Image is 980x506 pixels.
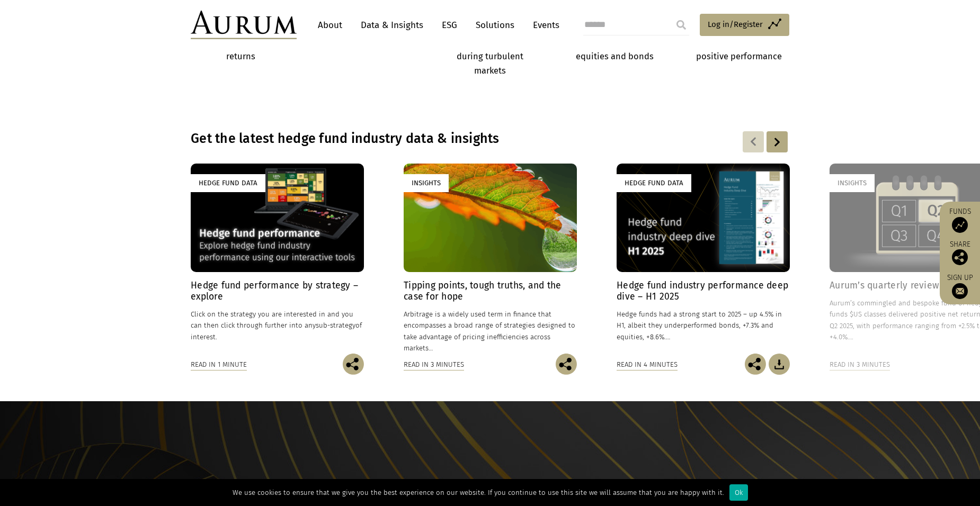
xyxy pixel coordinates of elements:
a: Funds [945,207,975,233]
a: Insights Tipping points, tough truths, and the case for hope Arbitrage is a widely used term in f... [404,164,577,353]
div: Insights [830,174,875,192]
div: Ok [729,484,748,501]
input: Submit [671,14,692,35]
img: Share this post [952,249,968,265]
a: ESG [436,15,462,35]
p: Arbitrage is a widely used term in finance that encompasses a broad range of strategies designed ... [404,309,577,354]
p: Click on the strategy you are interested in and you can then click through further into any of in... [191,309,364,342]
span: sub-strategy [316,321,355,329]
div: Read in 1 minute [191,359,247,371]
a: Hedge Fund Data Hedge fund industry performance deep dive – H1 2025 Hedge funds had a strong star... [617,164,790,353]
a: Events [528,15,559,35]
strong: Capital protection during turbulent markets [453,38,526,76]
a: About [313,15,348,35]
a: Sign up [945,273,975,299]
h4: Tipping points, tough truths, and the case for hope [404,280,577,302]
div: Share [945,241,975,265]
img: Share this post [556,354,577,375]
div: Read in 4 minutes [617,359,678,371]
div: Hedge Fund Data [617,174,691,192]
div: Insights [404,174,449,192]
img: Download Article [769,354,790,375]
img: Share this post [343,354,364,375]
h3: Get the latest hedge fund industry data & insights [191,131,653,147]
img: Share this post [745,354,766,375]
img: Access Funds [952,217,968,233]
img: Aurum [191,11,297,39]
a: Solutions [470,15,520,35]
h4: Hedge fund industry performance deep dive – H1 2025 [617,280,790,302]
a: Hedge Fund Data Hedge fund performance by strategy – explore Click on the strategy you are intere... [191,164,364,353]
div: Read in 3 minutes [830,359,890,371]
div: Hedge Fund Data [191,174,265,192]
a: Data & Insights [355,15,429,35]
h4: Hedge fund performance by strategy – explore [191,280,364,302]
span: Log in/Register [708,18,763,31]
a: Log in/Register [700,14,789,36]
p: Hedge funds had a strong start to 2025 – up 4.5% in H1, albeit they underperformed bonds, +7.3% a... [617,309,790,342]
div: Read in 3 minutes [404,359,464,371]
img: Sign up to our newsletter [952,283,968,299]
